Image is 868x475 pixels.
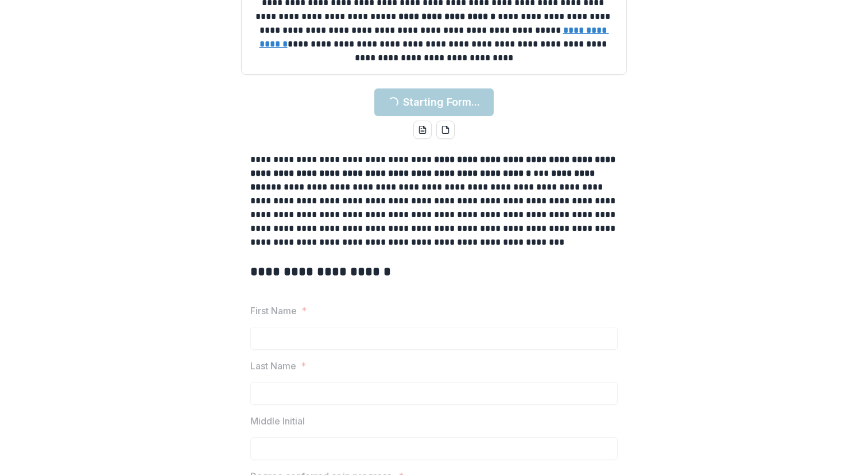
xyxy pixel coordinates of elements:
[413,121,432,139] button: word-download
[436,121,455,139] button: pdf-download
[374,88,494,116] button: Starting Form...
[250,414,305,428] p: Middle Initial
[250,359,296,373] p: Last Name
[250,304,297,318] p: First Name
